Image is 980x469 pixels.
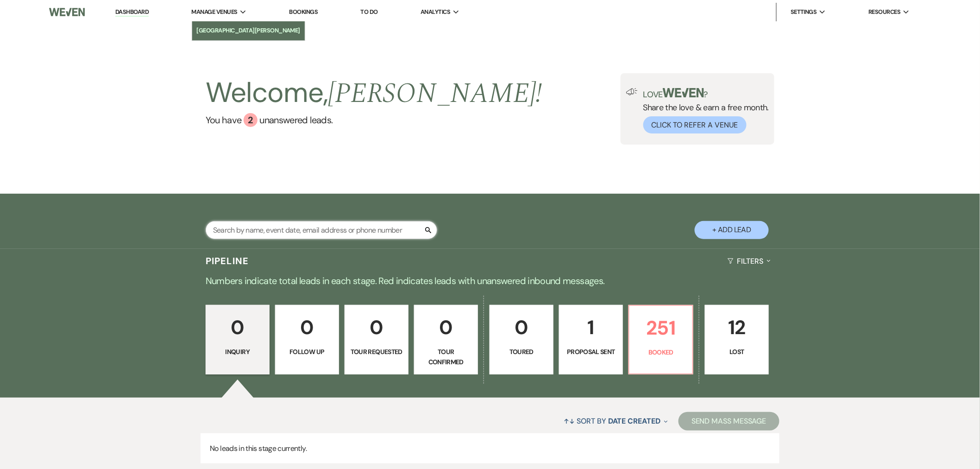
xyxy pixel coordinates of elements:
button: Send Mass Message [678,412,779,431]
span: Date Created [608,416,660,426]
a: 0Tour Requested [345,305,408,374]
img: Weven Logo [49,2,85,22]
p: 0 [281,312,333,343]
p: Tour Confirmed [420,347,472,368]
p: Follow Up [281,347,333,357]
input: Search by name, event date, email address or phone number [206,221,437,239]
span: Manage Venues [192,7,238,17]
p: Numbers indicate total leads in each stage. Red indicates leads with unanswered inbound messages. [157,273,823,288]
img: weven-logo-green.svg [663,88,704,97]
span: ↑↓ [564,416,575,426]
p: Inquiry [212,347,264,357]
span: Analytics [421,7,450,17]
h3: Pipeline [206,254,249,267]
p: Lost [711,347,763,357]
button: Click to Refer a Venue [643,116,747,133]
span: [PERSON_NAME] ! [328,72,542,115]
a: 0Inquiry [206,305,270,374]
a: 0Follow Up [275,305,339,374]
li: [GEOGRAPHIC_DATA][PERSON_NAME] [197,26,301,35]
img: loud-speaker-illustration.svg [626,88,638,95]
p: Booked [635,347,687,357]
p: Toured [496,347,547,357]
span: Settings [791,7,817,17]
span: Resources [868,7,900,17]
p: 0 [496,312,547,343]
p: 0 [351,312,402,343]
p: 0 [420,312,472,343]
p: Tour Requested [351,347,402,357]
h2: Welcome, [206,73,542,113]
p: Proposal Sent [565,347,617,357]
a: To Do [361,8,378,16]
p: 12 [711,312,763,343]
a: Dashboard [115,8,149,17]
p: 0 [212,312,264,343]
button: Sort By Date Created [560,409,672,433]
p: No leads in this stage currently. [201,433,779,464]
a: You have 2 unanswered leads. [206,113,542,127]
a: [GEOGRAPHIC_DATA][PERSON_NAME] [192,21,305,40]
div: Share the love & earn a free month. [638,88,769,133]
div: 2 [244,113,258,127]
a: 0Toured [490,305,553,374]
a: 251Booked [628,305,693,374]
a: 1Proposal Sent [559,305,623,374]
a: 0Tour Confirmed [414,305,478,374]
a: Bookings [289,8,318,16]
p: Love ? [643,88,769,99]
button: Filters [724,249,774,273]
p: 251 [635,312,687,343]
button: + Add Lead [695,221,769,239]
p: 1 [565,312,617,343]
a: 12Lost [705,305,769,374]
